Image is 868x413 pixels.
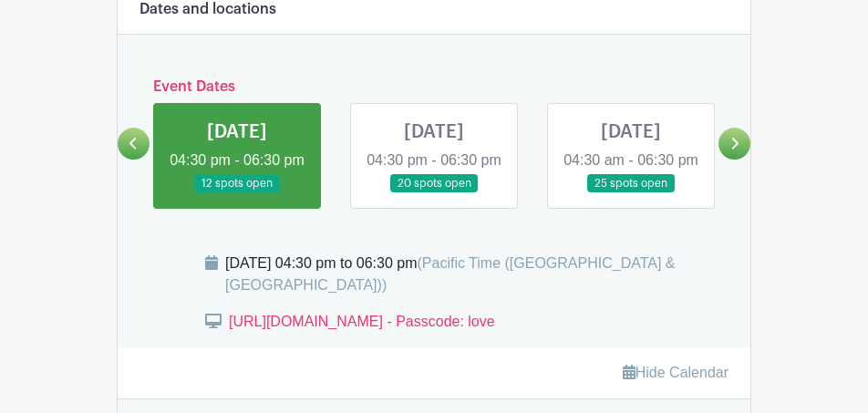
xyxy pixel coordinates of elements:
span: (Pacific Time ([GEOGRAPHIC_DATA] & [GEOGRAPHIC_DATA])) [225,255,676,293]
a: Hide Calendar [623,365,728,380]
h6: Dates and locations [139,1,276,18]
a: [URL][DOMAIN_NAME] - Passcode: love [229,314,495,329]
h6: Event Dates [150,78,718,96]
div: [DATE] 04:30 pm to 06:30 pm [225,253,728,296]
